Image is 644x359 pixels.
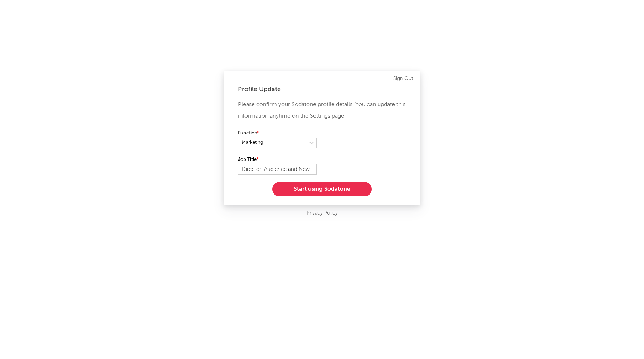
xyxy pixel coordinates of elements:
[272,182,372,196] button: Start using Sodatone
[238,156,317,164] label: Job Title
[238,129,317,138] label: Function
[393,74,413,83] a: Sign Out
[238,85,406,94] div: Profile Update
[307,209,338,218] a: Privacy Policy
[238,99,406,122] p: Please confirm your Sodatone profile details. You can update this information anytime on the Sett...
